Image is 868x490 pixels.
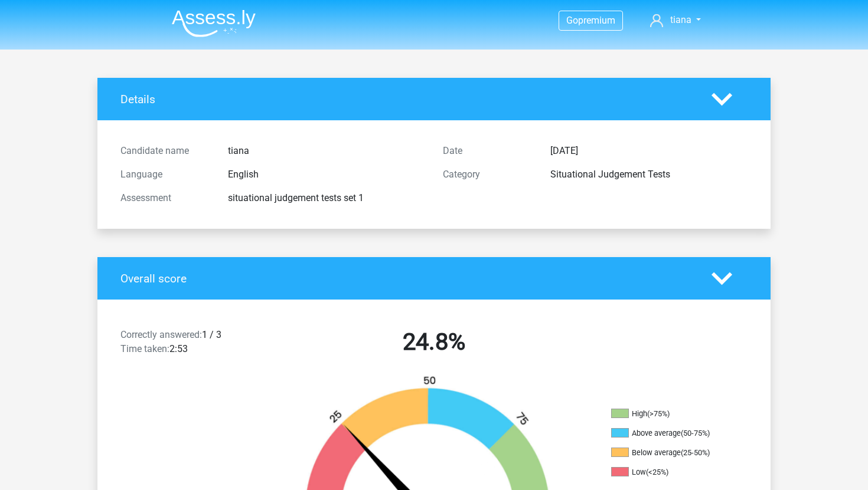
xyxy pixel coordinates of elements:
li: High [611,409,729,419]
a: Gopremium [559,12,622,28]
div: Situational Judgement Tests [541,167,756,182]
h4: Details [120,93,694,106]
span: Go [566,15,578,26]
div: Date [434,144,541,158]
div: (>75%) [647,409,670,418]
h2: 24.8% [282,328,586,356]
a: tiana [645,13,706,27]
div: situational judgement tests set 1 [219,191,434,205]
li: Low [611,467,729,478]
li: Below average [611,448,729,458]
span: tiana [670,14,691,25]
div: Assessment [112,191,219,205]
li: Above average [611,428,729,439]
div: (25-50%) [681,448,710,457]
div: Category [434,167,541,182]
h4: Overall score [120,272,694,285]
div: tiana [219,144,434,158]
div: Language [112,167,219,182]
div: English [219,167,434,182]
div: Candidate name [112,144,219,158]
span: Time taken: [120,343,169,354]
div: (<25%) [646,468,668,476]
img: Assessly [172,9,256,37]
div: [DATE] [541,144,756,158]
span: Correctly answered: [120,329,202,340]
span: premium [578,15,615,26]
div: (50-75%) [681,429,710,438]
div: 1 / 3 2:53 [112,328,273,361]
